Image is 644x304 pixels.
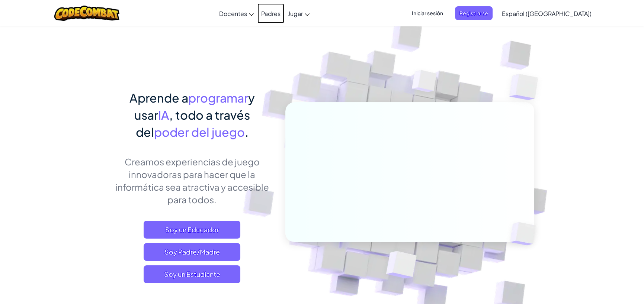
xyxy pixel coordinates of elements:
img: Overlap cubes [368,235,434,297]
span: poder del juego [154,124,245,139]
span: Aprende a [129,90,188,105]
button: Iniciar sesión [407,6,448,20]
span: . [245,124,249,139]
span: Docentes [219,10,247,17]
button: Soy un Estudiante [144,265,240,283]
span: Jugar [288,10,303,17]
a: Soy un Educador [144,221,240,239]
a: Docentes [215,3,257,23]
button: Registrarse [455,6,493,20]
span: IA [158,107,169,122]
p: Creamos experiencias de juego innovadoras para hacer que la informática sea atractiva y accesible... [110,155,274,206]
a: Padres [257,3,284,23]
span: Español ([GEOGRAPHIC_DATA]) [502,10,592,17]
a: Jugar [284,3,313,23]
img: Overlap cubes [398,55,451,111]
img: CodeCombat logo [54,6,119,21]
img: Overlap cubes [494,56,559,119]
span: , todo a través del [136,107,250,139]
img: Overlap cubes [497,207,553,261]
a: Soy Padre/Madre [144,243,240,261]
span: programar [188,90,248,105]
a: Español ([GEOGRAPHIC_DATA]) [498,3,595,23]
